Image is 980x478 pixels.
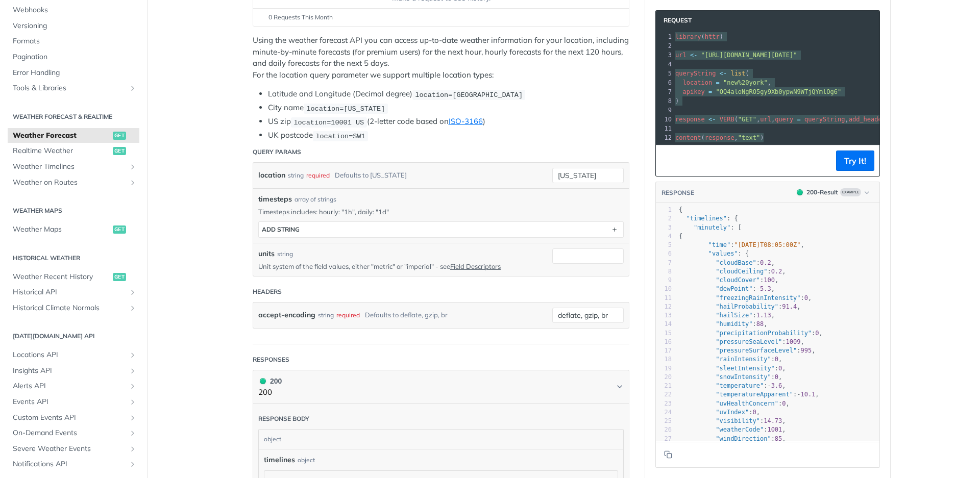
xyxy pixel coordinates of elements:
span: ( ) [675,33,723,40]
div: 11 [656,124,673,133]
label: location [258,168,285,183]
span: "dewPoint" [716,285,752,292]
a: Events APIShow subpages for Events API [8,394,139,410]
span: location=SW1 [315,132,365,140]
div: string [288,168,304,183]
button: Show subpages for Custom Events API [129,414,137,422]
a: ISO-3166 [449,116,483,126]
span: "new%20york" [723,79,768,86]
span: apikey [682,88,704,95]
button: RESPONSE [661,188,695,198]
span: 100 [764,276,775,284]
div: string [318,308,334,322]
div: 3 [656,51,673,60]
span: Historical Climate Normals [13,303,126,313]
button: Show subpages for On-Demand Events [129,429,137,437]
span: Historical API [13,287,126,297]
span: "cloudCeiling" [716,268,767,275]
span: response [675,116,705,123]
span: url [675,52,687,59]
span: 0 Requests This Month [268,13,333,22]
p: Using the weather forecast API you can access up-to-date weather information for your location, i... [253,35,629,81]
div: 11 [656,294,672,303]
span: 1001 [767,426,782,433]
span: "snowIntensity" [716,373,771,381]
span: : , [679,330,823,337]
span: : , [679,400,790,407]
span: - [767,382,771,389]
div: 6 [656,249,672,258]
span: queryString [804,116,845,123]
div: Headers [253,287,282,296]
span: "precipitationProbability" [716,330,812,337]
button: Show subpages for Historical Climate Normals [129,304,137,312]
span: Weather Maps [13,224,110,235]
div: 15 [656,329,672,338]
span: 0 [753,409,756,416]
div: 12 [656,303,672,311]
div: 2 [656,41,673,51]
a: Weather Forecastget [8,128,139,143]
span: "humidity" [716,320,752,328]
div: 5 [656,69,673,78]
span: 1.13 [756,312,771,319]
span: Request [658,16,692,25]
span: : , [679,285,775,292]
div: 200 [258,375,282,387]
span: <- [708,116,716,123]
span: , [675,79,771,86]
span: Weather Recent History [13,272,110,282]
span: "temperatureApparent" [716,391,793,398]
button: Show subpages for Weather on Routes [129,179,137,187]
span: Alerts API [13,381,126,391]
div: object [298,456,315,465]
button: Copy to clipboard [661,447,675,462]
button: Show subpages for Weather Timelines [129,163,137,171]
span: : , [679,373,782,381]
div: 5 [656,241,672,249]
span: : , [679,409,760,416]
button: Show subpages for Notifications API [129,460,137,468]
div: Defaults to [US_STATE] [335,168,407,183]
div: 7 [656,259,672,267]
p: 200 [258,387,282,398]
a: Weather on RoutesShow subpages for Weather on Routes [8,175,139,190]
span: "hailSize" [716,312,752,319]
span: : { [679,215,738,222]
div: 8 [656,267,672,276]
a: Error Handling [8,65,139,81]
span: timelines [264,455,295,465]
span: httr [705,33,720,40]
span: : , [679,391,819,398]
span: Example [840,188,861,196]
a: Historical Climate NormalsShow subpages for Historical Climate Normals [8,300,139,316]
div: 19 [656,364,672,373]
a: Locations APIShow subpages for Locations API [8,347,139,363]
h2: Weather Forecast & realtime [8,112,139,121]
span: : , [679,382,786,389]
div: 25 [656,417,672,425]
span: add_headers [849,116,889,123]
span: "uvHealthConcern" [716,400,778,407]
a: On-Demand EventsShow subpages for On-Demand Events [8,425,139,441]
span: get [113,225,126,234]
span: "time" [708,241,730,248]
span: get [113,147,126,155]
span: "sleetIntensity" [716,365,775,372]
div: 8 [656,96,673,106]
h2: Historical Weather [8,254,139,263]
li: US zip (2-letter code based on ) [268,116,629,128]
span: : , [679,259,775,266]
h2: Weather Maps [8,206,139,215]
span: "visibility" [716,417,760,424]
a: Weather TimelinesShow subpages for Weather Timelines [8,159,139,174]
button: Show subpages for Alerts API [129,382,137,390]
button: ADD string [259,222,623,237]
span: "temperature" [716,382,764,389]
span: : , [679,268,786,275]
span: 1009 [786,338,801,345]
button: Show subpages for Tools & Libraries [129,84,137,92]
span: : { [679,250,749,257]
button: 200200-ResultExample [792,187,874,197]
div: 4 [656,232,672,241]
